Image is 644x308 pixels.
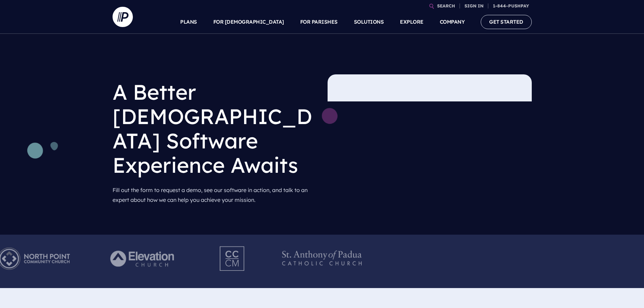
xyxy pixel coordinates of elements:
a: FOR [DEMOGRAPHIC_DATA] [213,10,284,34]
a: PLANS [180,10,197,34]
h1: A Better [DEMOGRAPHIC_DATA] Software Experience Awaits [113,74,317,183]
p: Fill out the form to request a demo, see our software in action, and talk to an expert about how ... [113,183,317,208]
img: Pushpay_Logo__CCM [206,240,259,277]
img: Pushpay_Logo__Elevation [97,240,190,277]
a: SOLUTIONS [354,10,384,34]
img: Pushpay_Logo__StAnthony [276,240,368,277]
a: COMPANY [440,10,465,34]
a: FOR PARISHES [300,10,338,34]
a: GET STARTED [481,15,532,29]
a: EXPLORE [400,10,424,34]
